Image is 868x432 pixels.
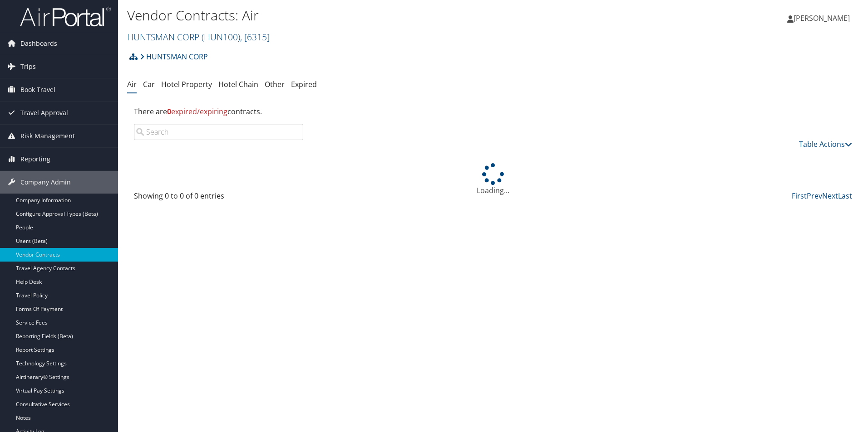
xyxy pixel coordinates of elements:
a: Table Actions [799,139,852,149]
a: Air [127,79,137,89]
a: Last [838,191,852,201]
img: airportal-logo.png [20,6,111,27]
a: HUNTSMAN CORP [127,31,270,43]
span: , [ 6315 ] [240,31,270,43]
h1: Vendor Contracts: Air [127,6,615,25]
div: Loading... [127,163,859,196]
input: Search [134,124,303,140]
a: Hotel Chain [218,79,258,89]
a: Next [822,191,838,201]
span: Company Admin [20,171,71,194]
strong: 0 [167,107,171,116]
span: expired/expiring [167,107,227,116]
a: First [792,191,807,201]
span: Reporting [20,148,50,170]
span: Book Travel [20,78,55,101]
div: Showing 0 to 0 of 0 entries [134,190,303,206]
a: Prev [807,191,822,201]
a: Hotel Property [161,79,212,89]
span: Risk Management [20,125,75,147]
div: There are contracts. [127,99,859,124]
span: ( HUN100 ) [202,31,240,43]
span: Travel Approval [20,102,68,124]
span: Trips [20,55,36,78]
a: Car [143,79,155,89]
a: HUNTSMAN CORP [140,48,208,66]
span: [PERSON_NAME] [794,13,850,23]
a: Other [265,79,285,89]
span: Dashboards [20,32,57,55]
a: Expired [291,79,317,89]
a: [PERSON_NAME] [787,5,859,32]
